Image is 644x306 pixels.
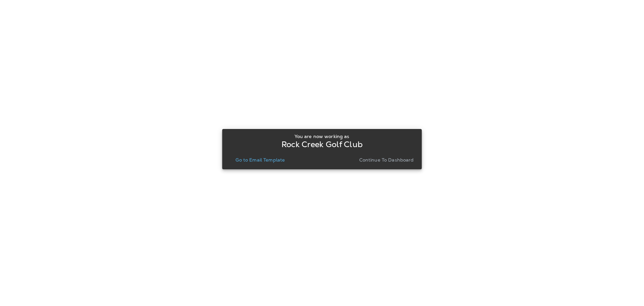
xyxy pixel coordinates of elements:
p: You are now working as [294,134,349,139]
button: Continue to Dashboard [357,155,417,165]
button: Go to Email Template [233,155,287,165]
p: Rock Creek Golf Club [281,142,363,147]
p: Go to Email Template [235,157,285,163]
p: Continue to Dashboard [359,157,414,163]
